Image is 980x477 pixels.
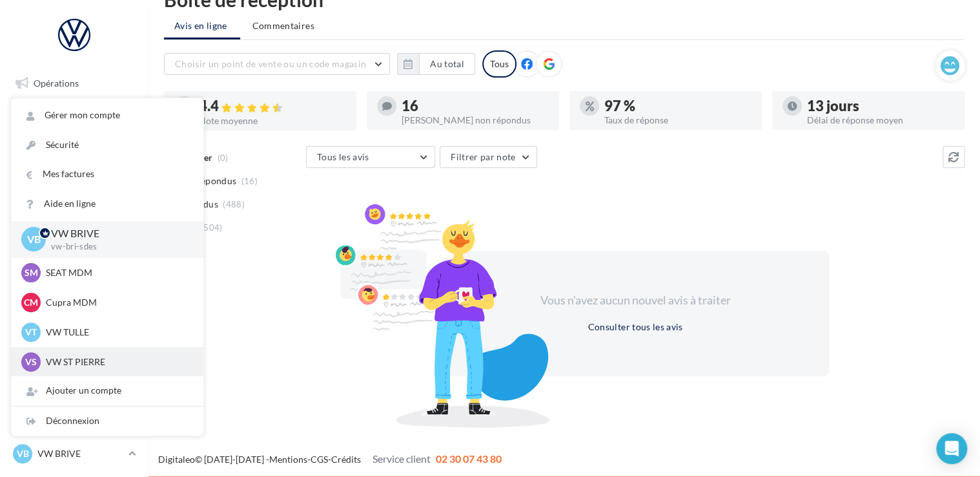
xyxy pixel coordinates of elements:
[11,376,203,405] div: Ajouter un compte
[402,99,549,113] div: 16
[11,101,203,130] a: Gérer mon compte
[223,199,245,209] span: (488)
[11,160,203,189] a: Mes factures
[436,452,502,465] span: 02 30 07 43 80
[17,447,29,460] span: VB
[397,53,475,75] button: Au total
[175,58,366,69] span: Choisir un point de vente ou un code magasin
[317,151,369,162] span: Tous les avis
[241,176,258,186] span: (16)
[8,231,141,259] a: Médiathèque
[199,99,346,114] div: 4.4
[51,226,183,241] p: VW BRIVE
[27,232,41,247] span: VB
[8,296,141,334] a: ASSETS PERSONNALISABLES
[24,296,38,309] span: CM
[10,441,138,466] a: VB VW BRIVE
[8,200,141,227] a: Contacts
[8,264,141,291] a: Calendrier
[11,131,203,160] a: Sécurité
[11,407,203,436] div: Déconnexion
[34,78,79,89] span: Opérations
[604,99,751,113] div: 97 %
[373,452,431,465] span: Service client
[46,266,188,279] p: SEAT MDM
[582,319,688,335] button: Consulter tous les avis
[524,292,746,309] div: Vous n'avez aucun nouvel avis à traiter
[46,326,188,339] p: VW TULLE
[8,102,141,130] a: Boîte de réception
[164,53,390,75] button: Choisir un point de vente ou un code magasin
[8,167,141,195] a: Campagnes
[11,189,203,218] a: Aide en ligne
[402,116,549,125] div: [PERSON_NAME] non répondus
[25,326,37,339] span: VT
[158,454,502,465] span: © [DATE]-[DATE] - - -
[252,19,314,32] span: Commentaires
[807,116,954,125] div: Délai de réponse moyen
[306,146,435,168] button: Tous les avis
[311,454,328,465] a: CGS
[46,296,188,309] p: Cupra MDM
[936,433,967,464] div: Open Intercom Messenger
[176,175,236,187] span: Non répondus
[482,50,516,78] div: Tous
[25,266,38,279] span: SM
[269,454,307,465] a: Mentions
[807,99,954,113] div: 13 jours
[25,355,37,368] span: VS
[201,222,223,233] span: (504)
[8,70,141,97] a: Opérations
[46,355,188,368] p: VW ST PIERRE
[440,146,537,168] button: Filtrer par note
[604,116,751,125] div: Taux de réponse
[8,135,141,162] a: Visibilité en ligne
[37,447,123,460] p: VW BRIVE
[331,454,361,465] a: Crédits
[51,241,183,253] p: vw-bri-sdes
[158,454,195,465] a: Digitaleo
[419,53,475,75] button: Au total
[199,116,346,125] div: Note moyenne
